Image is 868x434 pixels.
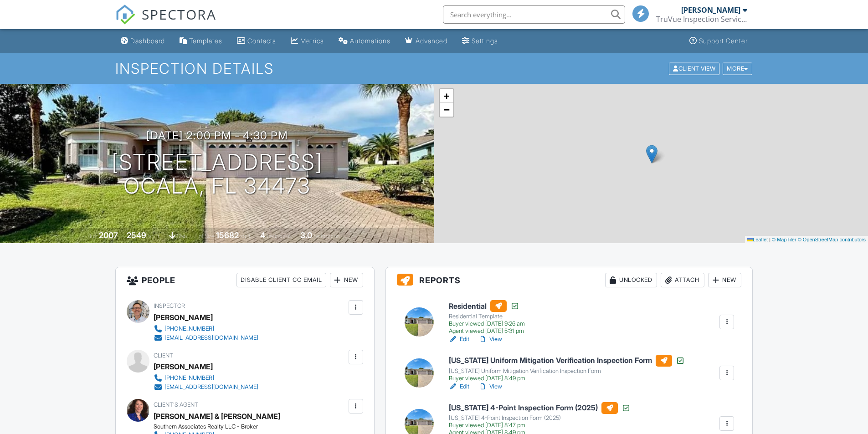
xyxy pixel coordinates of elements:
div: Attach [661,273,704,287]
h6: [US_STATE] Uniform Mitigation Verification Inspection Form [449,355,685,367]
span: + [443,90,449,102]
h6: Residential [449,300,525,312]
a: Zoom out [440,103,453,117]
input: Search everything... [443,5,625,24]
div: New [330,273,363,287]
div: [PERSON_NAME] [154,311,213,324]
a: [PHONE_NUMBER] [154,373,258,383]
a: Dashboard [117,33,169,50]
div: [PERSON_NAME] [681,5,740,15]
img: The Best Home Inspection Software - Spectora [115,5,135,25]
div: Templates [189,37,222,45]
div: 15682 [216,230,239,240]
div: [EMAIL_ADDRESS][DOMAIN_NAME] [164,334,258,342]
div: [US_STATE] Uniform Mitigation Verification Inspection Form [449,368,685,375]
a: © OpenStreetMap contributors [798,237,866,242]
div: Dashboard [130,37,165,45]
h1: Inspection Details [115,61,753,77]
a: [PHONE_NUMBER] [154,324,258,333]
a: [PERSON_NAME] & [PERSON_NAME] [154,409,280,423]
div: [US_STATE] 4-Point Inspection Form (2025) [449,414,631,422]
h6: [US_STATE] 4-Point Inspection Form (2025) [449,402,631,414]
a: Advanced [401,33,451,50]
a: Settings [458,33,502,50]
a: [EMAIL_ADDRESS][DOMAIN_NAME] [154,383,258,392]
a: © MapTiler [772,237,796,242]
div: Support Center [699,37,748,45]
div: Settings [472,37,498,45]
span: − [443,104,449,115]
div: Advanced [416,37,447,45]
div: Residential Template [449,313,525,320]
a: View [478,382,502,391]
span: Inspector [154,302,185,309]
a: [EMAIL_ADDRESS][DOMAIN_NAME] [154,333,258,342]
div: [PHONE_NUMBER] [164,325,214,332]
div: 4 [260,230,265,240]
a: Metrics [287,33,328,50]
img: Marker [646,145,657,163]
div: 2549 [127,230,146,240]
div: [PERSON_NAME] [154,360,213,373]
h1: [STREET_ADDRESS] Ocala, FL 34473 [112,150,323,199]
div: More [723,62,752,75]
div: [PHONE_NUMBER] [164,374,214,382]
div: Agent viewed [DATE] 5:31 pm [449,327,525,335]
a: Zoom in [440,89,453,103]
div: Client View [669,62,719,75]
a: Templates [176,33,226,50]
a: Leaflet [747,237,768,242]
h3: Reports [386,267,753,293]
span: bedrooms [267,233,292,240]
div: Buyer viewed [DATE] 9:26 am [449,320,525,327]
div: Southern Associates Realty LLC - Broker [154,423,280,430]
span: SPECTORA [142,5,216,24]
span: sq.ft. [240,233,252,240]
div: Unlocked [605,273,657,287]
span: | [769,237,770,242]
div: Automations [350,37,390,45]
div: Disable Client CC Email [236,273,326,287]
a: [US_STATE] Uniform Mitigation Verification Inspection Form [US_STATE] Uniform Mitigation Verifica... [449,355,685,382]
div: 3.0 [300,230,312,240]
a: SPECTORA [115,12,216,31]
span: Built [87,233,98,240]
div: 2007 [99,230,118,240]
div: Metrics [300,37,324,45]
a: Automations (Basic) [335,33,394,50]
div: Contacts [247,37,276,45]
a: Residential Residential Template Buyer viewed [DATE] 9:26 am Agent viewed [DATE] 5:31 pm [449,300,525,335]
h3: [DATE] 2:00 pm - 4:30 pm [146,129,288,142]
a: Client View [668,65,722,71]
div: Buyer viewed [DATE] 8:47 pm [449,422,631,429]
h3: People [116,267,374,293]
span: slab [177,233,187,240]
span: Lot Size [195,233,215,240]
div: [EMAIL_ADDRESS][DOMAIN_NAME] [164,383,258,391]
div: New [708,273,741,287]
a: Edit [449,335,469,344]
span: bathrooms [313,233,339,240]
a: Contacts [233,33,280,50]
span: Client [154,352,173,359]
div: TruVue Inspection Services [656,15,747,24]
a: Edit [449,382,469,391]
div: Buyer viewed [DATE] 8:49 pm [449,375,685,382]
a: Support Center [686,33,751,50]
span: Client's Agent [154,401,198,408]
span: sq. ft. [148,233,160,240]
a: View [478,335,502,344]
